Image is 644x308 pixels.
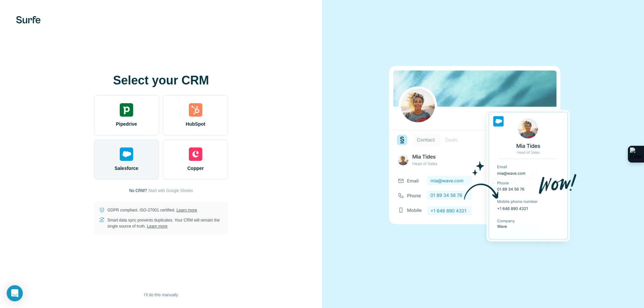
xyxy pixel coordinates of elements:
a: Learn more [176,208,197,212]
h1: Select your CRM [94,74,228,87]
span: Pipedrive [116,121,137,127]
span: HubSpot [186,121,205,127]
img: pipedrive's logo [120,103,133,117]
span: Salesforce [115,165,139,172]
button: I’ll do this manually [139,290,182,300]
button: Start with Google Sheets [148,188,193,194]
p: GDPR compliant. ISO-27001 certified. [107,207,197,213]
img: Surfe's logo [16,16,41,23]
p: Smart data sync prevents duplicates. Your CRM will remain the single source of truth. [107,217,223,229]
img: copper's logo [189,147,202,161]
img: SALESFORCE image [389,55,577,254]
a: Learn more [147,224,167,229]
span: I’ll do this manually [144,292,178,298]
div: Open Intercom Messenger [7,285,23,301]
img: hubspot's logo [189,103,202,117]
p: No CRM? [129,188,147,194]
img: salesforce's logo [120,147,133,161]
span: Copper [187,165,204,172]
img: Extension Icon [630,147,642,161]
